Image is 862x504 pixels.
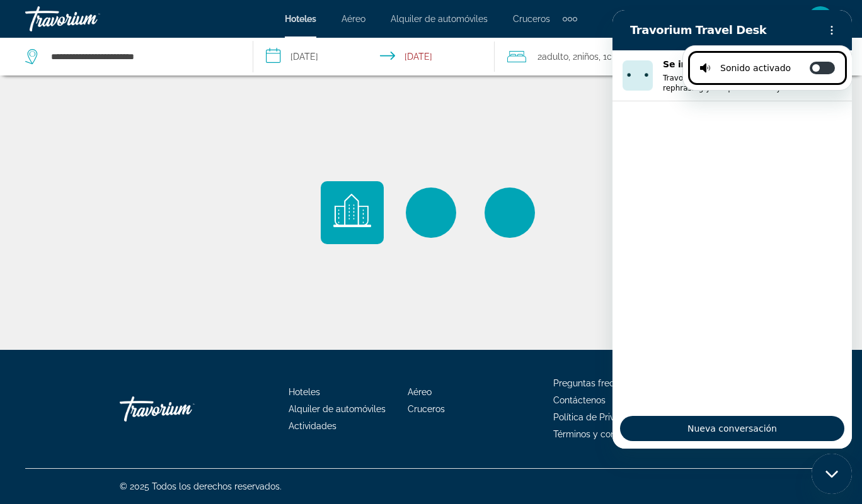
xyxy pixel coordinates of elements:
button: Elementos de navegación adicionales [563,9,577,29]
a: Cruceros [513,14,550,24]
iframe: Botón para iniciar la ventana de mensajería, conversación en curso [812,454,852,494]
span: , 1 [599,48,633,65]
a: Aéreo [408,387,432,397]
a: Hoteles [285,14,316,24]
font: © 2025 Todos los derechos reservados. [120,481,282,491]
a: Contáctenos [553,395,606,405]
a: Hoteles [289,387,320,397]
button: Menú de usuario [804,6,837,32]
input: Search hotel destination [50,47,234,66]
button: Select check in and out date [253,38,494,76]
span: Niños [577,52,599,62]
a: Política de Privacidad [553,412,643,422]
iframe: Ventana de mensajería [612,10,852,449]
span: Adulto [542,52,568,62]
button: Travelers: 2 adults, 2 children [495,38,723,76]
a: Cruceros [408,404,445,414]
a: Términos y condiciones [553,429,650,439]
a: Travorium [25,3,151,35]
button: Cambiar idioma [619,11,643,29]
a: Alquiler de automóviles [289,404,386,414]
span: , 2 [568,48,599,65]
a: Actividades [289,421,336,431]
a: Aéreo [342,14,365,24]
a: Preguntas frecuentes [553,378,642,388]
span: 2 [537,48,568,65]
span: Cuarto [607,52,633,62]
a: Alquiler de automóviles [391,14,488,24]
a: Ir a casa [120,390,246,428]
